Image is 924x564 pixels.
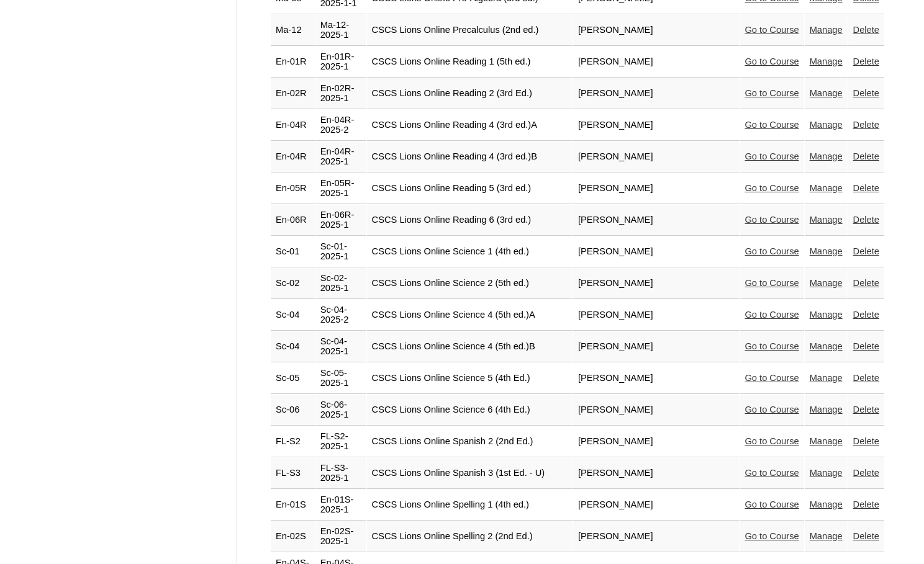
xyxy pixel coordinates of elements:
td: FL-S3 [271,458,315,489]
a: Manage [810,183,843,193]
td: CSCS Lions Online Precalculus (2nd ed.) [367,15,573,46]
a: Manage [810,405,843,414]
td: FL-S2-2025-1 [315,426,366,457]
td: En-06R [271,205,315,236]
td: FL-S3-2025-1 [315,458,366,489]
a: Go to Course [745,120,799,130]
td: [PERSON_NAME] [573,141,740,172]
td: CSCS Lions Online Spanish 3 (1st Ed. - U) [367,458,573,489]
td: [PERSON_NAME] [573,300,740,331]
a: Manage [810,215,843,225]
td: En-02S [271,521,315,552]
td: [PERSON_NAME] [573,521,740,552]
td: CSCS Lions Online Spelling 1 (4th ed.) [367,490,573,521]
a: Manage [810,341,843,351]
a: Go to Course [745,310,799,320]
a: Manage [810,310,843,320]
a: Delete [853,120,879,130]
a: Go to Course [745,215,799,225]
a: Go to Course [745,56,799,66]
td: [PERSON_NAME] [573,205,740,236]
td: [PERSON_NAME] [573,363,740,394]
td: [PERSON_NAME] [573,110,740,141]
td: Sc-06 [271,395,315,426]
td: Ma-12-2025-1 [315,15,366,46]
a: Manage [810,373,843,383]
a: Go to Course [745,531,799,541]
td: Sc-01-2025-1 [315,236,366,267]
a: Go to Course [745,341,799,351]
td: [PERSON_NAME] [573,236,740,267]
a: Delete [853,436,879,446]
td: En-06R-2025-1 [315,205,366,236]
td: En-05R [271,173,315,204]
td: CSCS Lions Online Spelling 2 (2nd Ed.) [367,521,573,552]
td: En-01R-2025-1 [315,47,366,78]
a: Go to Course [745,246,799,256]
td: En-04R-2025-1 [315,141,366,172]
td: CSCS Lions Online Reading 6 (3rd ed.) [367,205,573,236]
td: En-04R-2025-2 [315,110,366,141]
a: Go to Course [745,278,799,288]
a: Manage [810,120,843,130]
a: Delete [853,183,879,193]
td: En-01R [271,47,315,78]
td: [PERSON_NAME] [573,331,740,362]
td: [PERSON_NAME] [573,490,740,521]
td: CSCS Lions Online Science 6 (4th Ed.) [367,395,573,426]
td: [PERSON_NAME] [573,47,740,78]
a: Manage [810,436,843,446]
td: En-04R [271,141,315,172]
a: Go to Course [745,373,799,383]
td: Sc-04 [271,300,315,331]
td: CSCS Lions Online Reading 4 (3rd ed.)B [367,141,573,172]
td: Sc-05 [271,363,315,394]
td: CSCS Lions Online Reading 1 (5th ed.) [367,47,573,78]
a: Manage [810,25,843,35]
td: CSCS Lions Online Reading 4 (3rd ed.)A [367,110,573,141]
a: Go to Course [745,88,799,98]
a: Go to Course [745,151,799,161]
td: [PERSON_NAME] [573,15,740,46]
a: Manage [810,246,843,256]
a: Delete [853,56,879,66]
a: Delete [853,468,879,478]
a: Delete [853,215,879,225]
td: [PERSON_NAME] [573,173,740,204]
a: Delete [853,246,879,256]
td: [PERSON_NAME] [573,268,740,299]
a: Go to Course [745,436,799,446]
td: [PERSON_NAME] [573,458,740,489]
td: En-04R [271,110,315,141]
a: Go to Course [745,183,799,193]
td: FL-S2 [271,426,315,457]
a: Delete [853,531,879,541]
td: Sc-01 [271,236,315,267]
td: CSCS Lions Online Science 4 (5th ed.)B [367,331,573,362]
td: Sc-04-2025-1 [315,331,366,362]
td: En-02R [271,78,315,109]
td: CSCS Lions Online Reading 5 (3rd ed.) [367,173,573,204]
a: Delete [853,25,879,35]
a: Go to Course [745,499,799,509]
a: Manage [810,56,843,66]
a: Delete [853,151,879,161]
a: Go to Course [745,468,799,478]
a: Delete [853,341,879,351]
a: Manage [810,468,843,478]
a: Delete [853,499,879,509]
a: Go to Course [745,405,799,414]
a: Delete [853,373,879,383]
a: Go to Course [745,25,799,35]
td: Sc-06-2025-1 [315,395,366,426]
td: CSCS Lions Online Spanish 2 (2nd Ed.) [367,426,573,457]
td: Sc-02 [271,268,315,299]
td: Sc-04 [271,331,315,362]
td: CSCS Lions Online Science 1 (4th ed.) [367,236,573,267]
td: [PERSON_NAME] [573,78,740,109]
td: CSCS Lions Online Science 2 (5th ed.) [367,268,573,299]
td: Sc-04-2025-2 [315,300,366,331]
td: En-05R-2025-1 [315,173,366,204]
td: Sc-02-2025-1 [315,268,366,299]
a: Delete [853,310,879,320]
